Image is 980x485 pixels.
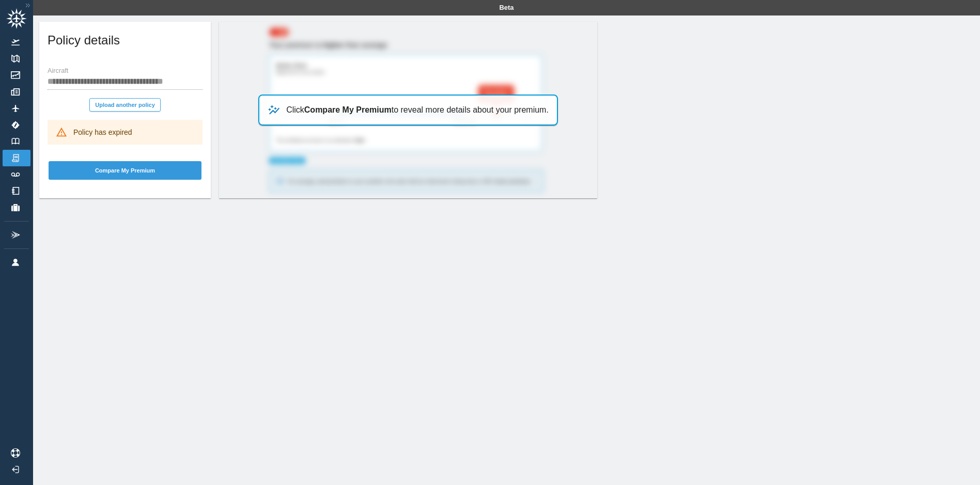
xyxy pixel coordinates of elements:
div: Policy details [39,22,211,63]
button: Compare My Premium [49,161,201,180]
p: Click to reveal more details about your premium. [286,104,549,116]
div: Policy has expired [73,123,132,142]
img: uptrend-and-star-798e9c881b4915e3b082.svg [268,104,280,116]
h5: Policy details [48,32,120,49]
button: Upload another policy [89,98,161,112]
b: Compare My Premium [304,105,392,114]
label: Aircraft [48,67,68,76]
